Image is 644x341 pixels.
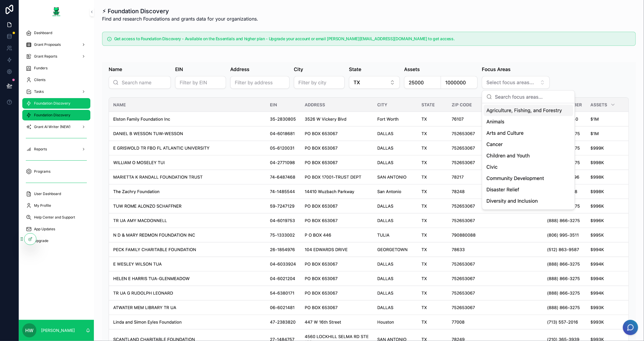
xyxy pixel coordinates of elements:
a: App Updates [22,224,90,234]
span: Dashboard [34,31,52,35]
span: Grant Proposals [34,42,61,47]
div: scrollable content [19,23,94,254]
a: User Dashboard [22,189,90,199]
span: Foundation Discovery [34,101,70,106]
span: Find and research Foundations and grants data for your organizations. [102,15,258,22]
span: User Dashboard [34,192,61,196]
a: Grant AI Writer (NEW) [22,122,90,132]
a: Foundation Discovery [22,98,90,109]
a: Help Center and Support [22,212,90,223]
h1: ⚡ Foundation Discovery [102,7,258,15]
a: Upgrade [22,236,90,246]
a: Grant Reports [22,51,90,62]
span: HW [25,327,33,334]
span: Grant Reports [34,54,57,59]
h5: Get access to Foundation Discovery - Available on the Essentials and higher plan - Upgrade your a... [114,37,631,41]
img: App logo [52,7,61,16]
a: Clients [22,75,90,85]
a: Foundation Discovery [22,110,90,120]
a: Programs [22,166,90,177]
span: Upgrade [34,238,48,243]
span: App Updates [34,227,55,231]
a: Grant Proposals [22,39,90,50]
span: Grant AI Writer (NEW) [34,125,70,129]
span: Foundation Discovery [34,113,70,117]
a: Tasks [22,86,90,97]
span: Help Center and Support [34,215,75,220]
a: Funders [22,63,90,73]
span: Funders [34,66,48,70]
a: Dashboard [22,28,90,38]
span: Clients [34,78,45,82]
span: Reports [34,147,47,152]
span: My Profile [34,203,51,208]
p: [PERSON_NAME] [41,327,75,333]
a: Reports [22,144,90,154]
span: Programs [34,169,50,174]
span: Tasks [34,89,44,94]
a: My Profile [22,200,90,211]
